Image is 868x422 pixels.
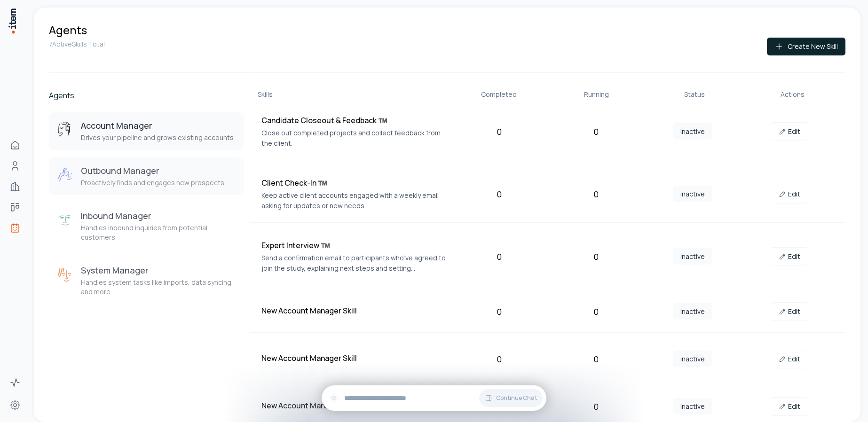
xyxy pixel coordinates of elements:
h3: Account Manager [81,120,234,131]
span: inactive [673,123,712,140]
div: 0 [552,352,641,366]
p: Handles inbound inquiries from potential customers [81,223,237,242]
h4: Expert Interview ™️ [261,240,448,251]
div: Actions [748,90,838,99]
span: inactive [673,186,712,202]
p: 7 Active Skills Total [49,39,105,49]
a: Activity [6,373,24,392]
a: Edit [771,185,808,203]
div: Skills [258,90,446,99]
img: Inbound Manager [56,212,73,229]
button: Continue Chat [479,389,543,407]
a: Settings [6,396,24,414]
img: Account Manager [56,122,73,139]
div: 0 [455,188,544,201]
div: 0 [552,400,641,413]
a: People [6,156,24,175]
div: 0 [455,250,544,263]
div: 0 [552,188,641,201]
div: 0 [455,305,544,318]
span: inactive [673,398,712,414]
a: Edit [771,247,808,266]
p: Drives your pipeline and grows existing accounts [81,133,234,142]
div: 0 [455,125,544,138]
div: 0 [552,125,641,138]
span: inactive [673,248,712,265]
span: Continue Chat [496,394,537,402]
button: System ManagerSystem ManagerHandles system tasks like imports, data syncing, and more [49,257,244,304]
p: Close out completed projects and collect feedback from the client. [261,128,448,148]
h4: Client Check-In ™️ [261,177,448,188]
a: Home [6,136,24,155]
div: 0 [552,305,641,318]
h1: Agents [49,23,87,38]
h3: System Manager [81,265,237,276]
div: Status [649,90,740,99]
span: inactive [673,351,712,367]
a: Edit [771,302,808,321]
a: Edit [771,397,808,416]
p: Handles system tasks like imports, data syncing, and more [81,278,237,297]
div: Completed [453,90,544,99]
button: Create New Skill [767,38,845,55]
a: Companies [6,177,24,196]
img: Outbound Manager [56,167,73,184]
a: Edit [771,350,808,368]
h4: New Account Manager Skill [261,400,448,411]
a: Deals [6,198,24,217]
div: 0 [455,352,544,366]
p: Keep active client accounts engaged with a weekly email asking for updates or new needs. [261,190,448,211]
a: Agents [6,219,24,237]
span: inactive [673,303,712,320]
button: Outbound ManagerOutbound ManagerProactively finds and engages new prospects [49,157,244,195]
img: Item Brain Logo [8,8,17,34]
a: Edit [771,122,808,141]
button: Inbound ManagerInbound ManagerHandles inbound inquiries from potential customers [49,203,244,250]
div: Running [552,90,642,99]
h3: Outbound Manager [81,165,224,176]
p: Send a confirmation email to participants who’ve agreed to join the study, explaining next steps ... [261,253,448,274]
button: Account ManagerAccount ManagerDrives your pipeline and grows existing accounts [49,112,244,150]
h3: Inbound Manager [81,210,237,221]
h4: New Account Manager Skill [261,352,448,364]
div: Continue Chat [322,385,546,411]
p: Proactively finds and engages new prospects [81,178,224,188]
h4: Candidate Closeout & Feedback ™️ [261,115,448,126]
h2: Agents [49,90,244,101]
img: System Manager [56,266,73,283]
h4: New Account Manager Skill [261,305,448,316]
div: 0 [552,250,641,263]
